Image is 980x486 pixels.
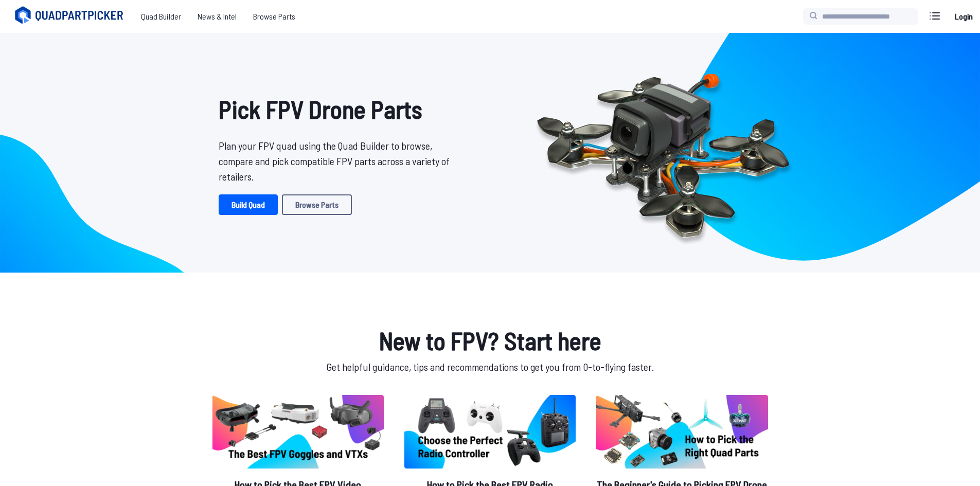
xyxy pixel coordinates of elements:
a: Build Quad [219,194,278,215]
a: Browse Parts [245,6,304,27]
img: image of post [596,395,768,469]
img: image of post [212,395,384,469]
h1: Pick FPV Drone Parts [219,91,457,128]
a: Login [951,6,976,27]
a: Quad Builder [133,6,189,27]
a: Browse Parts [282,194,352,215]
p: Plan your FPV quad using the Quad Builder to browse, compare and pick compatible FPV parts across... [219,138,457,184]
img: Quadcopter [515,50,811,256]
a: News & Intel [189,6,245,27]
h1: New to FPV? Start here [210,322,770,359]
img: image of post [404,395,576,469]
p: Get helpful guidance, tips and recommendations to get you from 0-to-flying faster. [210,359,770,374]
